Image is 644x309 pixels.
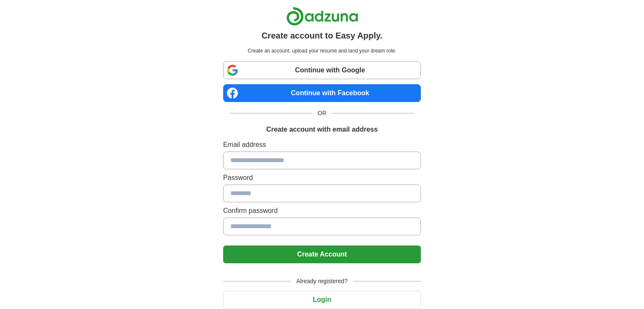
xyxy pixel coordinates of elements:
a: Continue with Google [223,61,421,79]
p: Create an account, upload your resume and land your dream role. [225,47,419,55]
a: Login [223,296,421,303]
span: OR [312,109,332,118]
button: Login [223,291,421,309]
a: Continue with Facebook [223,84,421,102]
label: Password [223,173,421,183]
img: Adzuna logo [286,7,358,26]
label: Email address [223,140,421,150]
label: Confirm password [223,206,421,216]
h1: Create account to Easy Apply. [262,29,383,42]
button: Create Account [223,246,421,263]
h1: Create account with email address [266,124,378,135]
span: Already registered? [291,277,353,286]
